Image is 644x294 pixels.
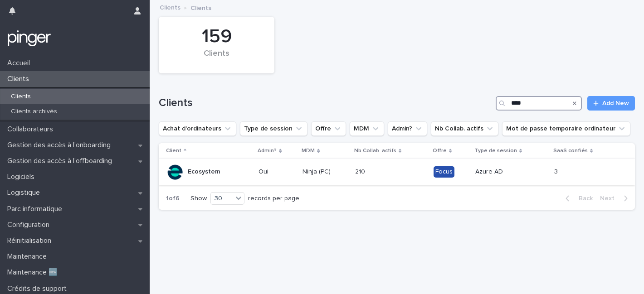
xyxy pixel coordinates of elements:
[600,195,620,202] span: Next
[431,121,498,136] button: Nb Collab. actifs
[4,268,65,277] p: Maintenance 🆕
[166,146,181,156] p: Client
[190,2,211,12] p: Clients
[434,166,454,178] div: Focus
[350,121,384,136] button: MDM
[4,125,60,134] p: Collaborateurs
[602,100,629,106] span: Add New
[302,168,348,176] p: Ninja (PC)
[160,2,181,12] a: Clients
[4,141,118,149] p: Gestion des accès à l’onboarding
[188,168,220,176] p: Ecosystem
[159,188,187,210] p: 1 of 6
[496,96,582,111] input: Search
[433,146,447,156] p: Offre
[174,25,259,48] div: 159
[302,146,315,156] p: MDM
[240,121,307,136] button: Type de session
[159,121,236,136] button: Achat d'ordinateurs
[558,194,596,202] button: Back
[4,59,37,67] p: Accueil
[596,194,635,202] button: Next
[4,205,69,213] p: Parc informatique
[355,166,367,176] p: 210
[4,75,36,83] p: Clients
[4,236,59,245] p: Réinitialisation
[311,121,346,136] button: Offre
[502,121,630,136] button: Mot de passe temporaire ordinateur
[7,29,51,48] img: mTgBEunGTSyRkCgitkcU
[211,194,233,203] div: 30
[258,146,277,156] p: Admin?
[259,168,295,176] p: Oui
[475,168,540,176] p: Azure AD
[474,146,517,156] p: Type de session
[4,108,64,116] p: Clients archivés
[174,49,259,68] div: Clients
[4,221,57,229] p: Configuration
[190,195,207,202] p: Show
[554,166,560,176] p: 3
[587,96,635,111] a: Add New
[354,146,396,156] p: Nb Collab. actifs
[248,195,299,202] p: records per page
[553,146,588,156] p: SaaS confiés
[4,252,54,261] p: Maintenance
[159,96,492,110] h1: Clients
[4,284,74,293] p: Crédits de support
[388,121,427,136] button: Admin?
[4,188,47,197] p: Logistique
[159,159,635,185] tr: EcosystemOuiNinja (PC)210210 FocusAzure AD33
[4,93,38,101] p: Clients
[4,157,119,165] p: Gestion des accès à l’offboarding
[4,173,42,181] p: Logiciels
[573,195,593,202] span: Back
